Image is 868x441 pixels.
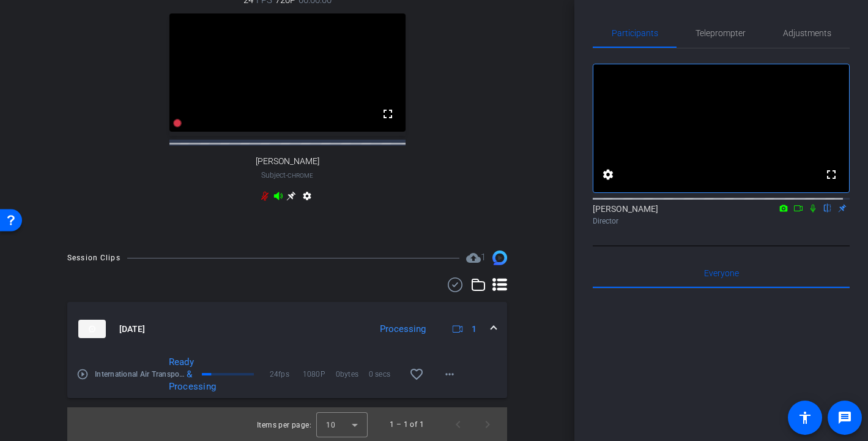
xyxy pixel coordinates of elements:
mat-icon: favorite_border [409,367,424,382]
span: 24fps [270,368,303,380]
mat-icon: message [837,410,852,425]
mat-icon: accessibility [798,410,812,425]
span: International Air Transport Association x ATC Partner Testimonial Video - lotta.sand-tec.se-Lotta... [95,368,186,380]
img: Session clips [492,251,507,265]
span: Subject [261,170,313,181]
img: thumb-nail [78,320,106,338]
span: Adjustments [783,29,831,37]
button: Previous page [443,410,473,439]
span: Participants [612,29,658,37]
div: Items per page: [257,419,311,431]
div: Session Clips [67,252,121,264]
mat-expansion-panel-header: thumb-nail[DATE]Processing1 [67,302,507,356]
span: [PERSON_NAME] [256,156,319,167]
span: 0bytes [336,368,369,380]
span: 0 secs [369,368,402,380]
span: 1 [472,323,477,336]
mat-icon: more_horiz [442,367,457,382]
span: Chrome [287,172,313,179]
span: Teleprompter [696,29,746,37]
span: 1080P [303,368,336,380]
div: Director [593,216,850,227]
span: 1 [481,252,486,263]
span: Destinations for your clips [466,251,486,265]
div: thumb-nail[DATE]Processing1 [67,356,507,398]
span: Everyone [704,269,739,277]
button: Next page [473,410,502,439]
div: Processing [374,322,432,336]
mat-icon: settings [601,167,615,182]
mat-icon: fullscreen [824,167,839,182]
mat-icon: settings [300,191,314,206]
span: [DATE] [119,323,145,336]
div: 1 – 1 of 1 [390,418,424,431]
span: - [286,171,287,179]
mat-icon: play_circle_outline [76,368,89,380]
div: [PERSON_NAME] [593,203,850,227]
div: Ready & Processing [163,356,198,393]
mat-icon: fullscreen [380,107,395,121]
mat-icon: flip [820,202,835,213]
mat-icon: cloud_upload [466,251,481,265]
